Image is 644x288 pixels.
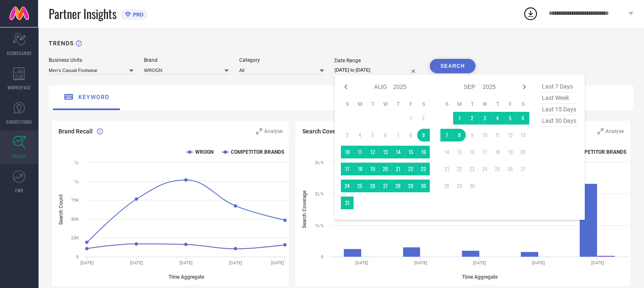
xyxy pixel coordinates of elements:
td: Sat Sep 20 2025 [517,146,529,158]
div: Business Units [49,57,133,63]
text: COMPETITOR BRANDS [573,149,626,155]
input: Select date range [334,66,419,75]
td: Wed Sep 17 2025 [478,146,491,158]
text: [DATE] [355,260,368,265]
th: Saturday [417,101,430,108]
span: last 7 days [540,81,578,92]
td: Wed Aug 20 2025 [379,163,392,175]
td: Sun Aug 24 2025 [341,180,354,192]
span: Analyse [605,128,624,134]
text: 0 [76,255,79,259]
td: Tue Sep 23 2025 [466,163,478,175]
span: WORKSPACE [8,84,31,91]
th: Tuesday [366,101,379,108]
td: Fri Aug 01 2025 [404,112,417,125]
div: Next month [519,82,529,92]
span: last 30 days [540,115,578,127]
text: [DATE] [180,260,193,265]
td: Thu Aug 28 2025 [392,180,404,192]
td: Sun Sep 21 2025 [440,163,453,175]
span: Analyse [264,128,282,134]
td: Sat Sep 06 2025 [517,112,529,125]
td: Sat Aug 30 2025 [417,180,430,192]
td: Thu Sep 25 2025 [491,163,504,175]
text: [DATE] [473,260,486,265]
text: [DATE] [414,260,427,265]
td: Wed Sep 10 2025 [478,129,491,141]
tspan: Time Aggregate [462,274,498,280]
td: Tue Sep 02 2025 [466,112,478,125]
span: keyword [78,94,109,100]
span: TRENDS [12,153,26,159]
tspan: Time Aggregate [169,274,205,280]
td: Tue Aug 19 2025 [366,163,379,175]
span: FWD [15,187,23,194]
text: 1L % [315,223,323,228]
span: SUGGESTIONS [6,119,32,125]
td: Mon Sep 01 2025 [453,112,466,125]
text: 75K [71,198,79,202]
td: Mon Sep 22 2025 [453,163,466,175]
text: 1L [74,160,79,165]
th: Sunday [440,101,453,108]
th: Monday [453,101,466,108]
td: Sat Aug 16 2025 [417,146,430,158]
text: 25K [71,235,79,240]
td: Sun Aug 31 2025 [341,197,354,209]
td: Mon Sep 15 2025 [453,146,466,158]
th: Wednesday [379,101,392,108]
span: Partner Insights [49,5,116,22]
td: Fri Sep 05 2025 [504,112,517,125]
td: Sat Sep 13 2025 [517,129,529,141]
td: Sat Aug 09 2025 [417,129,430,141]
text: 1L [74,179,79,184]
td: Tue Sep 30 2025 [466,180,478,192]
td: Fri Sep 12 2025 [504,129,517,141]
td: Mon Sep 08 2025 [453,129,466,141]
svg: Zoom [256,128,262,134]
span: PRO [131,11,144,18]
text: [DATE] [80,260,94,265]
div: Category [239,57,324,63]
td: Tue Aug 26 2025 [366,180,379,192]
span: Brand Recall [58,128,93,135]
text: [DATE] [532,260,545,265]
td: Thu Aug 14 2025 [392,146,404,158]
text: 0 [321,255,323,259]
td: Mon Aug 04 2025 [354,129,366,141]
h1: TRENDS [49,40,74,47]
text: COMPETITOR BRANDS [231,149,284,155]
td: Fri Aug 08 2025 [404,129,417,141]
td: Mon Aug 11 2025 [354,146,366,158]
td: Thu Sep 04 2025 [491,112,504,125]
text: [DATE] [271,260,284,265]
td: Sun Sep 14 2025 [440,146,453,158]
td: Tue Sep 16 2025 [466,146,478,158]
span: last week [540,92,578,104]
text: 50K [71,217,79,222]
td: Sun Aug 17 2025 [341,163,354,175]
td: Tue Aug 12 2025 [366,146,379,158]
td: Mon Aug 25 2025 [354,180,366,192]
td: Wed Sep 24 2025 [478,163,491,175]
th: Friday [504,101,517,108]
text: 2L % [315,191,323,196]
td: Fri Sep 26 2025 [504,163,517,175]
th: Saturday [517,101,529,108]
td: Fri Aug 22 2025 [404,163,417,175]
td: Tue Sep 09 2025 [466,129,478,141]
text: 3L % [315,160,323,165]
td: Fri Sep 19 2025 [504,146,517,158]
td: Thu Sep 11 2025 [491,129,504,141]
th: Wednesday [478,101,491,108]
td: Sat Aug 02 2025 [417,112,430,125]
td: Wed Aug 13 2025 [379,146,392,158]
td: Wed Sep 03 2025 [478,112,491,125]
th: Friday [404,101,417,108]
div: Open download list [523,6,538,21]
td: Fri Aug 29 2025 [404,180,417,192]
div: Date Range [334,58,419,64]
tspan: Search Count [58,194,64,225]
span: last 15 days [540,104,578,115]
td: Thu Aug 07 2025 [392,129,404,141]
